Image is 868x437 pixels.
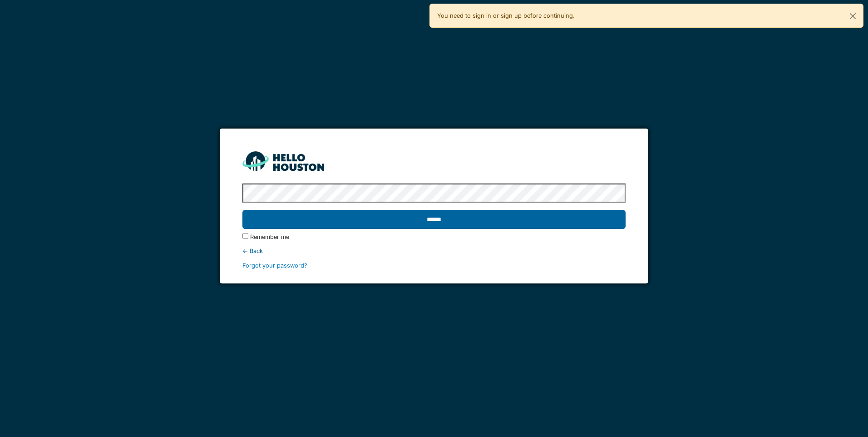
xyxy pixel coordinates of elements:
button: Close [843,4,863,28]
label: Remember me [250,233,289,241]
div: ← Back [242,247,625,255]
div: You need to sign in or sign up before continuing. [429,4,863,28]
img: HH_line-BYnF2_Hg.png [242,151,324,171]
a: Forgot your password? [242,262,307,269]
